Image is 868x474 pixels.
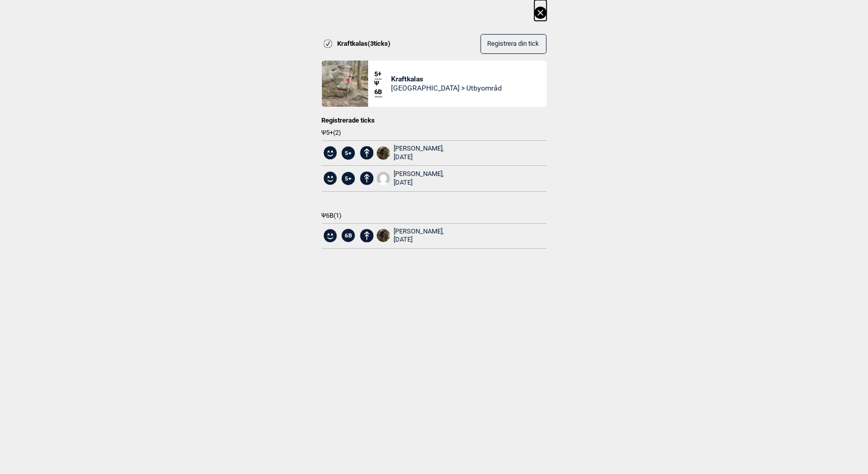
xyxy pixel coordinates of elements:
a: Falling[PERSON_NAME], [DATE] [377,144,444,162]
img: Kraftkalas 230423 [322,61,368,107]
span: Ψ 5+ ( 2 ) [322,129,547,137]
div: [PERSON_NAME], [394,170,444,187]
div: [DATE] [394,235,444,244]
img: Falling [377,146,390,160]
span: Kraftkalas [391,74,502,83]
div: [DATE] [394,179,444,187]
span: 5+ [342,146,355,160]
a: User fallback1[PERSON_NAME], [DATE] [377,170,444,187]
span: 5+ [342,172,355,185]
span: [GEOGRAPHIC_DATA] > Utbyområd [391,83,502,93]
div: Ψ [375,61,392,107]
div: [PERSON_NAME], [394,227,444,245]
img: User fallback1 [377,172,390,185]
span: 6B [342,229,355,242]
span: Kraftkalas ( 3 ticks) [337,40,391,48]
button: Registrera din tick [481,34,547,54]
span: 6B [375,88,382,97]
span: 5+ [375,70,382,79]
div: Registrerade ticks [322,116,547,125]
div: [PERSON_NAME], [394,144,444,162]
span: Registrera din tick [488,40,540,48]
div: [DATE] [394,153,444,162]
img: Falling [377,229,390,242]
span: Ψ 6B ( 1 ) [322,212,547,220]
a: Falling[PERSON_NAME], [DATE] [377,227,444,245]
